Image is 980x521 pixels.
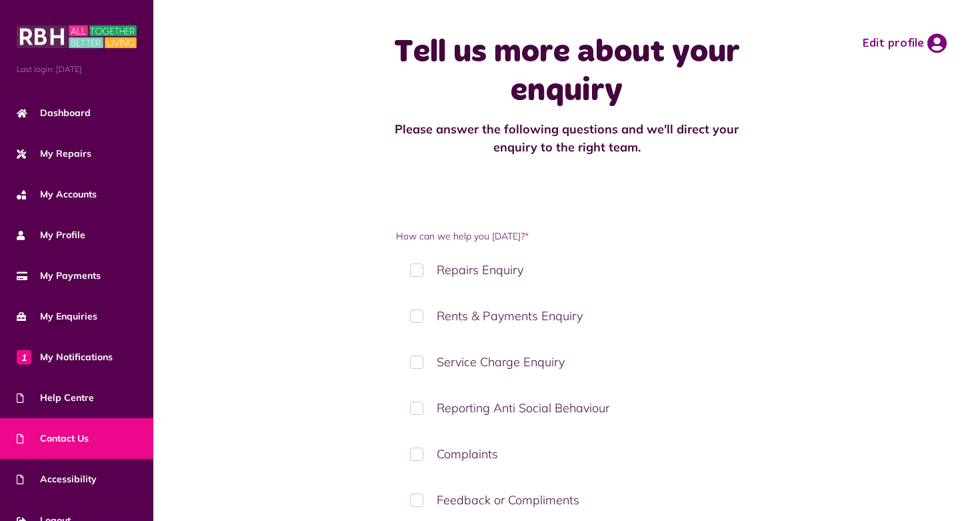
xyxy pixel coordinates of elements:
[17,63,137,75] span: Last login: [DATE]
[396,434,737,474] label: Complaints
[396,296,737,336] label: Rents & Payments Enquiry
[17,147,91,161] span: My Repairs
[17,391,94,405] span: Help Centre
[862,33,947,53] a: Edit profile
[638,139,641,155] strong: .
[17,269,101,283] span: My Payments
[396,480,737,520] label: Feedback or Compliments
[17,350,113,364] span: My Notifications
[17,23,137,50] img: MyRBH
[17,187,97,201] span: My Accounts
[17,310,97,324] span: My Enquiries
[396,229,737,243] label: How can we help you [DATE]?
[373,33,760,110] h1: Tell us more about your enquiry
[396,250,737,290] label: Repairs Enquiry
[17,472,97,486] span: Accessibility
[396,388,737,428] label: Reporting Anti Social Behaviour
[396,342,737,382] label: Service Charge Enquiry
[17,432,89,446] span: Contact Us
[17,228,85,242] span: My Profile
[17,106,91,120] span: Dashboard
[17,350,31,364] span: 1
[395,121,739,155] strong: Please answer the following questions and we'll direct your enquiry to the right team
